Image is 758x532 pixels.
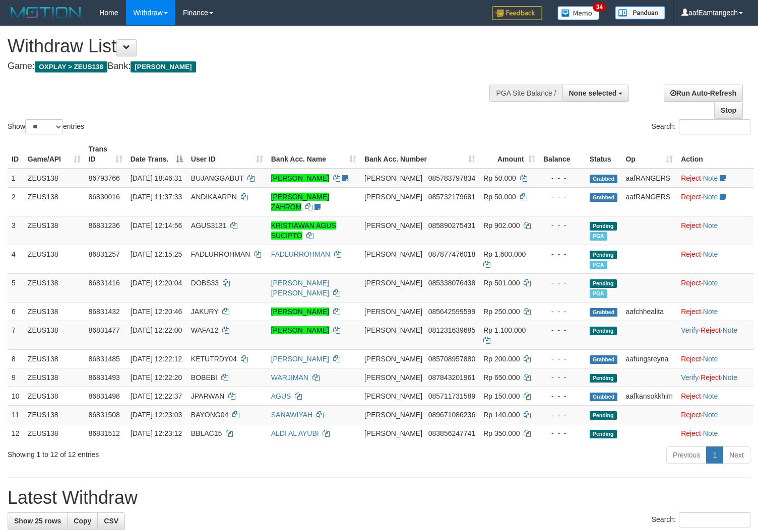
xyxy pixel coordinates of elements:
[590,430,617,438] span: Pending
[8,5,84,20] img: MOTION_logo.png
[271,193,329,211] a: [PERSON_NAME] ZAHROM
[127,140,187,169] th: Date Trans.: activate to sort column descending
[364,250,422,258] span: [PERSON_NAME]
[590,411,617,420] span: Pending
[364,326,422,334] span: [PERSON_NAME]
[89,279,120,287] span: 86831416
[677,349,753,368] td: ·
[8,119,84,134] label: Show entries
[364,373,422,382] span: [PERSON_NAME]
[543,354,582,364] div: - - -
[664,85,743,102] a: Run Auto-Refresh
[677,302,753,321] td: ·
[191,308,219,316] span: JAKURY
[24,140,85,169] th: Game/API: activate to sort column ascending
[593,3,606,12] span: 34
[271,250,330,258] a: FADLURROHMAN
[621,302,677,321] td: aafchhealita
[543,428,582,438] div: - - -
[131,373,182,382] span: [DATE] 12:22:20
[131,279,182,287] span: [DATE] 12:20:04
[666,446,707,464] a: Previous
[483,308,520,316] span: Rp 250.000
[364,193,422,201] span: [PERSON_NAME]
[677,187,753,216] td: ·
[621,187,677,216] td: aafRANGERS
[428,355,475,363] span: Copy 085708957880 to clipboard
[131,411,182,419] span: [DATE] 12:23:03
[67,512,98,529] a: Copy
[543,220,582,231] div: - - -
[483,355,520,363] span: Rp 200.000
[364,392,422,400] span: [PERSON_NAME]
[479,140,539,169] th: Amount: activate to sort column ascending
[428,373,475,382] span: Copy 087843201961 to clipboard
[97,512,125,529] a: CSV
[543,307,582,317] div: - - -
[557,6,600,20] img: Button%20Memo.svg
[483,373,520,382] span: Rp 650.000
[187,140,267,169] th: User ID: activate to sort column ascending
[360,140,479,169] th: Bank Acc. Number: activate to sort column ascending
[543,410,582,420] div: - - -
[89,193,120,201] span: 86830016
[271,279,329,297] a: [PERSON_NAME] [PERSON_NAME]
[131,355,182,363] span: [DATE] 12:22:12
[483,392,520,400] span: Rp 150.000
[428,193,475,201] span: Copy 085732179681 to clipboard
[723,326,738,334] a: Note
[703,308,718,316] a: Note
[428,250,475,258] span: Copy 087877476018 to clipboard
[543,391,582,401] div: - - -
[89,250,120,258] span: 86831257
[483,326,526,334] span: Rp 1.100.000
[562,85,629,102] button: None selected
[364,355,422,363] span: [PERSON_NAME]
[701,326,721,334] a: Reject
[89,174,120,182] span: 86793766
[8,488,750,508] h1: Latest Withdraw
[89,355,120,363] span: 86831485
[8,387,24,405] td: 10
[483,221,520,230] span: Rp 902.000
[364,174,422,182] span: [PERSON_NAME]
[703,392,718,400] a: Note
[590,279,617,288] span: Pending
[590,289,607,298] span: Marked by aafRornrotha
[723,373,738,382] a: Note
[191,355,237,363] span: KETUTRDY04
[14,517,61,525] span: Show 25 rows
[681,392,701,400] a: Reject
[677,216,753,245] td: ·
[539,140,586,169] th: Balance
[586,140,622,169] th: Status
[271,308,329,316] a: [PERSON_NAME]
[8,302,24,321] td: 6
[677,273,753,302] td: ·
[681,326,699,334] a: Verify
[681,411,701,419] a: Reject
[492,6,542,20] img: Feedback.jpg
[489,85,562,102] div: PGA Site Balance /
[483,193,516,201] span: Rp 50.000
[428,279,475,287] span: Copy 085338076438 to clipboard
[681,250,701,258] a: Reject
[271,174,329,182] a: [PERSON_NAME]
[590,355,618,364] span: Grabbed
[131,221,182,230] span: [DATE] 12:14:56
[428,392,475,400] span: Copy 085711731589 to clipboard
[364,279,422,287] span: [PERSON_NAME]
[677,405,753,424] td: ·
[191,193,237,201] span: ANDIKAARPN
[267,140,360,169] th: Bank Acc. Name: activate to sort column ascending
[8,405,24,424] td: 11
[131,392,182,400] span: [DATE] 12:22:37
[483,429,520,437] span: Rp 350.000
[706,446,723,464] a: 1
[131,193,182,201] span: [DATE] 11:37:33
[543,325,582,335] div: - - -
[428,308,475,316] span: Copy 085642599599 to clipboard
[483,411,520,419] span: Rp 140.000
[703,429,718,437] a: Note
[590,374,617,383] span: Pending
